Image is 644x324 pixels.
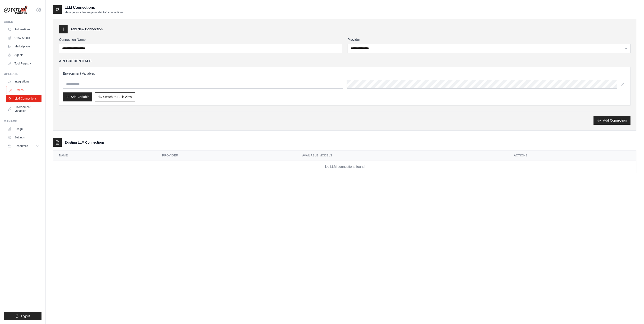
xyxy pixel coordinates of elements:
a: Automations [6,26,41,33]
a: Crew Studio [6,34,41,42]
p: Manage your language model API connections [64,10,123,14]
button: Add Variable [63,92,92,101]
a: Usage [6,125,41,133]
button: Switch to Bulk View [95,92,135,101]
h2: LLM Connections [64,5,123,10]
a: Agents [6,51,41,59]
a: Traces [6,86,42,94]
span: Switch to Bulk View [103,95,132,99]
button: Resources [6,142,41,150]
th: Provider [156,151,297,160]
div: Build [4,20,41,24]
h3: Add New Connection [70,27,103,32]
span: Logout [21,314,30,318]
th: Available Models [297,151,508,160]
label: Provider [348,37,630,42]
h3: Environment Variables [63,71,626,76]
a: LLM Connections [6,95,41,102]
div: Manage [4,119,41,123]
h3: Existing LLM Connections [64,140,105,145]
button: Logout [4,312,41,320]
td: No LLM connections found [53,160,636,173]
a: Settings [6,134,41,141]
a: Marketplace [6,43,41,50]
a: Tool Registry [6,60,41,67]
img: Logo [4,5,28,14]
a: Environment Variables [6,103,41,115]
a: Integrations [6,78,41,85]
div: Operate [4,72,41,76]
button: Add Connection [593,116,630,125]
th: Name [53,151,156,160]
span: Resources [14,144,28,148]
th: Actions [508,151,636,160]
h4: API Credentials [59,59,92,63]
label: Connection Name [59,37,342,42]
